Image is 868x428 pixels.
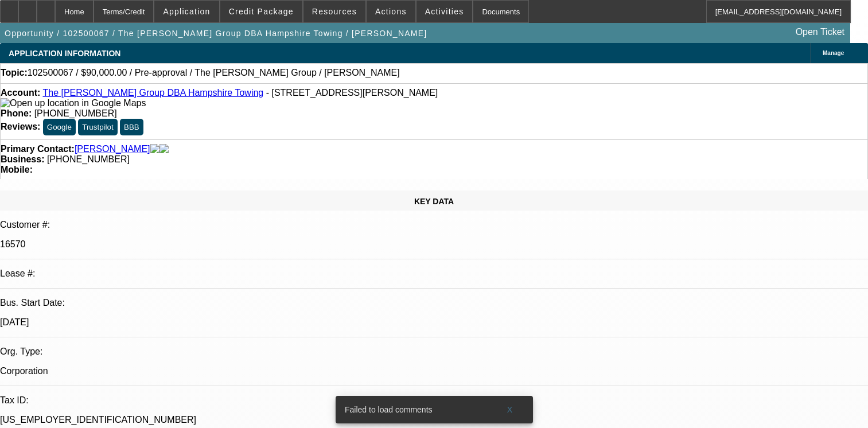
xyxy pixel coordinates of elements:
strong: Business: [1,154,44,164]
span: Actions [375,7,407,16]
div: Failed to load comments [336,396,492,423]
span: 102500067 / $90,000.00 / Pre-approval / The [PERSON_NAME] Group / [PERSON_NAME] [28,68,400,78]
span: - [STREET_ADDRESS][PERSON_NAME] [266,88,438,98]
span: Resources [312,7,357,16]
span: [PHONE_NUMBER] [47,154,130,164]
span: Manage [823,50,844,56]
img: facebook-icon.png [150,144,159,154]
button: Resources [303,1,365,22]
button: X [492,399,528,420]
span: APPLICATION INFORMATION [9,49,120,58]
strong: Primary Contact: [1,144,75,154]
button: Actions [367,1,415,22]
span: KEY DATA [414,197,454,206]
span: [PHONE_NUMBER] [34,108,117,118]
strong: Reviews: [1,122,40,131]
span: X [507,405,513,414]
button: Trustpilot [78,119,117,135]
span: Activities [425,7,464,16]
span: Credit Package [229,7,294,16]
img: Open up location in Google Maps [1,98,146,108]
a: Open Ticket [791,22,849,42]
button: Credit Package [220,1,302,22]
a: View Google Maps [1,98,146,108]
button: Application [154,1,219,22]
strong: Phone: [1,108,32,118]
a: The [PERSON_NAME] Group DBA Hampshire Towing [42,88,263,98]
button: BBB [120,119,143,135]
a: [PERSON_NAME] [75,144,150,154]
button: Google [43,119,76,135]
span: Application [163,7,210,16]
strong: Topic: [1,68,28,78]
strong: Account: [1,88,40,98]
img: linkedin-icon.png [159,144,169,154]
strong: Mobile: [1,165,33,174]
button: Activities [417,1,473,22]
span: Opportunity / 102500067 / The [PERSON_NAME] Group DBA Hampshire Towing / [PERSON_NAME] [5,29,427,38]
